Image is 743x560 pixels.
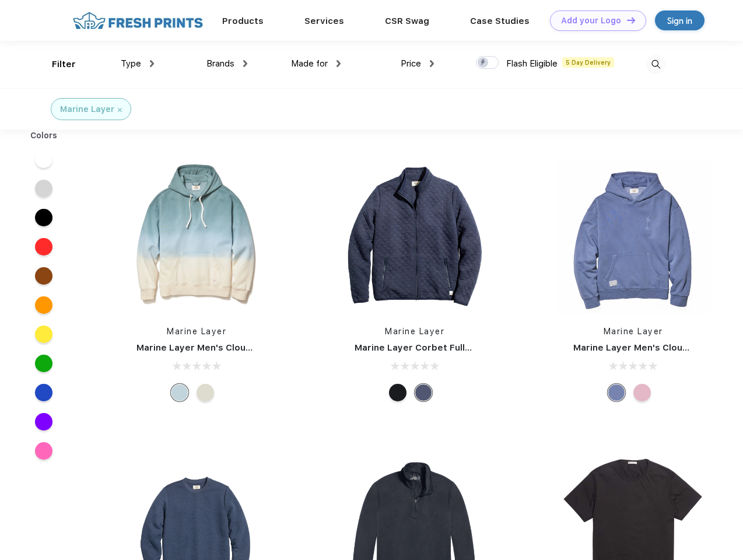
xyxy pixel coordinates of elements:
[52,58,76,71] div: Filter
[150,60,154,67] img: dropdown.png
[561,16,621,26] div: Add your Logo
[604,327,663,336] a: Marine Layer
[136,342,327,353] a: Marine Layer Men's Cloud 9 Fleece Hoodie
[401,58,421,69] span: Price
[562,57,614,68] span: 5 Day Delivery
[337,60,341,67] img: dropdown.png
[243,60,247,67] img: dropdown.png
[121,58,141,69] span: Type
[337,159,492,314] img: func=resize&h=266
[197,384,214,401] div: Navy/Cream
[385,327,444,336] a: Marine Layer
[667,14,692,27] div: Sign in
[627,17,635,23] img: DT
[556,159,711,314] img: func=resize&h=266
[415,384,432,401] div: Navy
[389,384,406,401] div: Black
[608,384,625,401] div: Vintage Indigo
[171,384,188,401] div: Cool Ombre
[304,16,344,26] a: Services
[69,10,206,31] img: fo%20logo%202.webp
[430,60,434,67] img: dropdown.png
[118,108,122,112] img: filter_cancel.svg
[206,58,234,69] span: Brands
[646,55,665,74] img: desktop_search.svg
[385,16,429,26] a: CSR Swag
[506,58,558,69] span: Flash Eligible
[22,129,66,142] div: Colors
[355,342,516,353] a: Marine Layer Corbet Full-Zip Jacket
[60,103,114,116] div: Marine Layer
[119,159,274,314] img: func=resize&h=266
[633,384,651,401] div: Lilas
[291,58,328,69] span: Made for
[655,10,705,30] a: Sign in
[222,16,264,26] a: Products
[167,327,226,336] a: Marine Layer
